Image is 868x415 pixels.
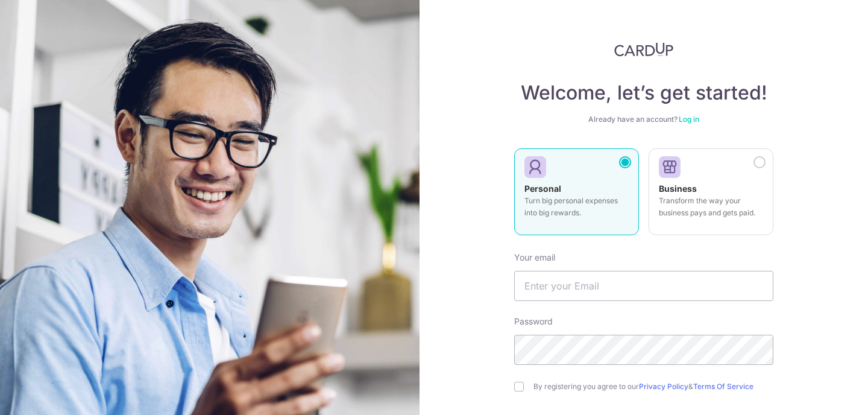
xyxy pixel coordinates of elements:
[693,382,753,391] a: Terms Of Service
[639,382,688,391] a: Privacy Policy
[679,115,699,124] a: Log in
[659,195,763,219] p: Transform the way your business pays and gets paid.
[524,195,629,219] p: Turn big personal expenses into big rewards.
[649,148,773,242] a: Business Transform the way your business pays and gets paid.
[514,271,773,301] input: Enter your Email
[514,252,555,264] label: Your email
[514,315,553,328] label: Password
[614,42,673,57] img: CardUp Logo
[514,81,773,105] h4: Welcome, let’s get started!
[533,382,773,391] label: By registering you agree to our &
[659,183,697,194] strong: Business
[514,115,773,124] div: Already have an account?
[524,183,561,194] strong: Personal
[514,148,639,242] a: Personal Turn big personal expenses into big rewards.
